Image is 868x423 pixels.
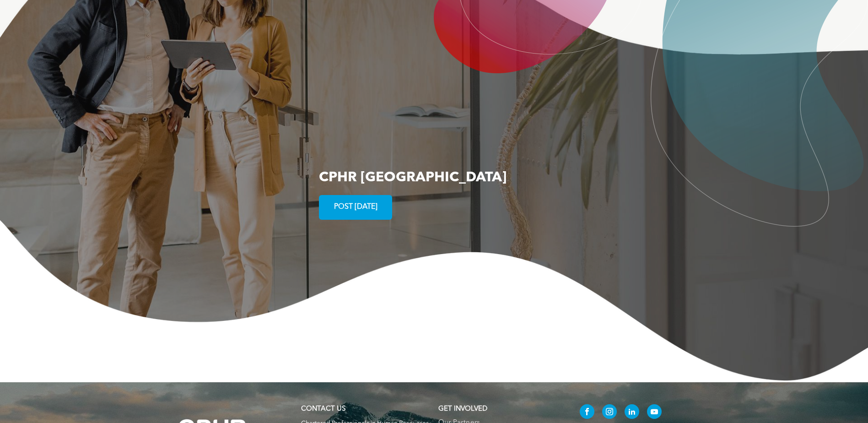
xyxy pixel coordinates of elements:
a: youtube [647,404,662,421]
a: linkedin [625,404,639,421]
span: CPHR [GEOGRAPHIC_DATA] [319,171,507,184]
a: POST [DATE] [319,195,392,220]
span: GET INVOLVED [438,406,487,412]
a: facebook [580,404,594,421]
span: POST [DATE] [331,198,381,216]
a: instagram [602,404,617,421]
a: CONTACT US [301,406,345,412]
